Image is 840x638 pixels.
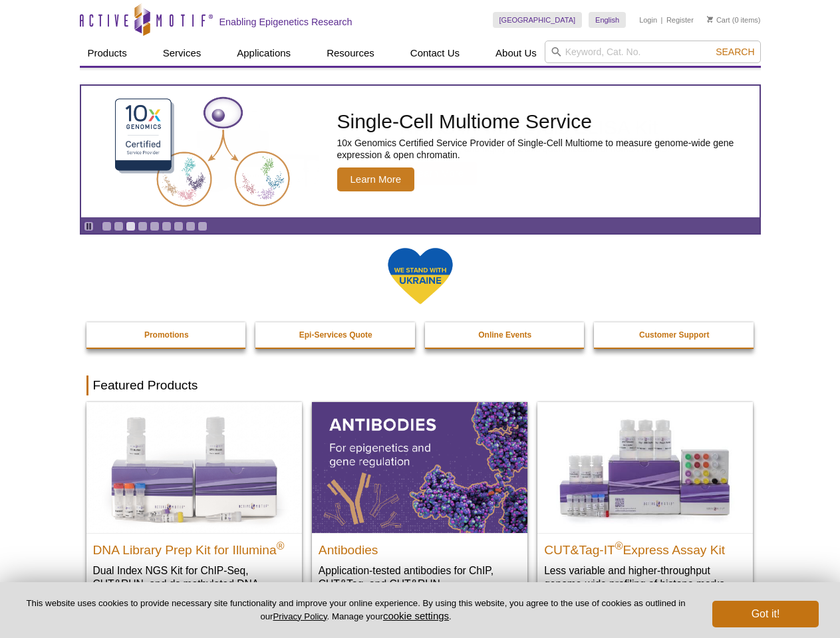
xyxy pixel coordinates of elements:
[639,330,709,340] strong: Customer Support
[186,221,196,231] a: Go to slide 8
[712,601,819,627] button: Got it!
[387,247,454,306] img: We Stand With Ukraine
[712,46,758,58] button: Search
[337,112,753,132] h2: Single-Cell Multiome Service
[615,540,623,551] sup: ®
[319,41,382,66] a: Resources
[537,402,753,532] img: CUT&Tag-IT® Express Assay Kit
[162,221,172,231] a: Go to slide 6
[93,564,295,604] p: Dual Index NGS Kit for ChIP-Seq, CUT&RUN, and ds methylated DNA assays.
[312,402,527,532] img: All Antibodies
[589,12,626,28] a: English
[155,41,210,66] a: Services
[707,12,761,28] li: (0 items)
[544,564,746,591] p: Less variable and higher-throughput genome-wide profiling of histone marks​.
[488,41,545,66] a: About Us
[84,221,94,231] a: Toggle autoplay
[114,221,124,231] a: Go to slide 2
[319,564,521,591] p: Application-tested antibodies for ChIP, CUT&Tag, and CUT&RUN.
[425,322,586,348] a: Online Events
[707,16,713,23] img: Your Cart
[537,402,753,603] a: CUT&Tag-IT® Express Assay Kit CUT&Tag-IT®Express Assay Kit Less variable and higher-throughput ge...
[337,137,753,161] p: 10x Genomics Certified Service Provider of Single-Cell Multiome to measure genome-wide gene expre...
[86,322,247,348] a: Promotions
[478,330,531,340] strong: Online Events
[639,15,657,25] a: Login
[255,322,416,348] a: Epi-Services Quote
[86,402,302,532] img: DNA Library Prep Kit for Illumina
[544,537,746,557] h2: CUT&Tag-IT Express Assay Kit
[93,537,295,557] h2: DNA Library Prep Kit for Illumina
[383,610,449,621] button: cookie settings
[102,91,302,213] img: Single-Cell Multiome Service
[545,41,761,63] input: Keyword, Cat. No.
[81,86,760,217] article: Single-Cell Multiome Service
[661,12,663,28] li: |
[402,41,468,66] a: Contact Us
[273,611,327,621] a: Privacy Policy
[102,221,112,231] a: Go to slide 1
[229,41,299,66] a: Applications
[80,41,135,66] a: Products
[150,221,160,231] a: Go to slide 5
[126,221,136,231] a: Go to slide 3
[594,322,755,348] a: Customer Support
[198,221,208,231] a: Go to slide 9
[21,597,690,623] p: This website uses cookies to provide necessary site functionality and improve your online experie...
[319,537,521,557] h2: Antibodies
[144,330,189,340] strong: Promotions
[666,15,694,25] a: Register
[299,330,372,340] strong: Epi-Services Quote
[81,86,760,217] a: Single-Cell Multiome Service Single-Cell Multiome Service 10x Genomics Certified Service Provider...
[277,540,285,551] sup: ®
[707,15,730,25] a: Cart
[312,402,527,603] a: All Antibodies Antibodies Application-tested antibodies for ChIP, CUT&Tag, and CUT&RUN.
[86,402,302,617] a: DNA Library Prep Kit for Illumina DNA Library Prep Kit for Illumina® Dual Index NGS Kit for ChIP-...
[493,12,583,28] a: [GEOGRAPHIC_DATA]
[174,221,184,231] a: Go to slide 7
[86,375,754,395] h2: Featured Products
[337,167,415,191] span: Learn More
[219,16,352,28] h2: Enabling Epigenetics Research
[138,221,148,231] a: Go to slide 4
[716,47,754,57] span: Search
